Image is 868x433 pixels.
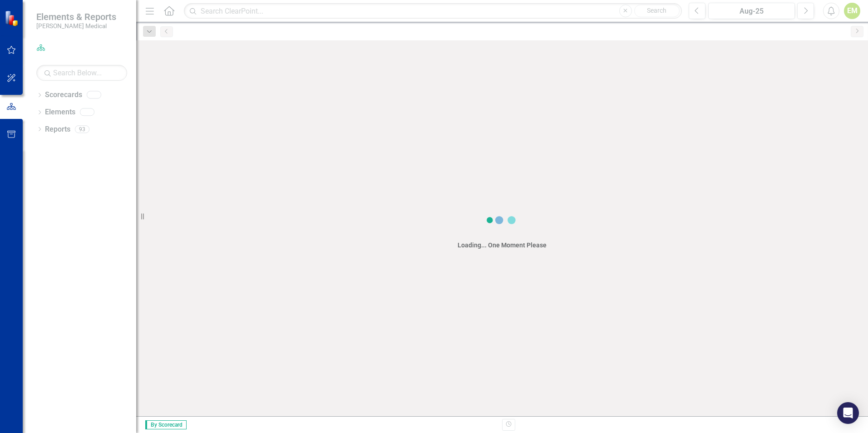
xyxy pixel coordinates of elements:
[45,107,75,118] a: Elements
[145,420,187,429] span: By Scorecard
[45,90,82,100] a: Scorecards
[36,11,116,22] span: Elements & Reports
[458,241,547,250] div: Loading... One Moment Please
[844,3,860,19] button: EM
[45,124,70,135] a: Reports
[708,3,795,19] button: Aug-25
[837,402,859,424] div: Open Intercom Messenger
[36,65,127,81] input: Search Below...
[184,3,682,19] input: Search ClearPoint...
[634,5,680,17] button: Search
[36,22,116,30] small: [PERSON_NAME] Medical
[711,6,792,17] div: Aug-25
[75,125,89,133] div: 93
[4,10,21,27] img: ClearPoint Strategy
[647,7,666,14] span: Search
